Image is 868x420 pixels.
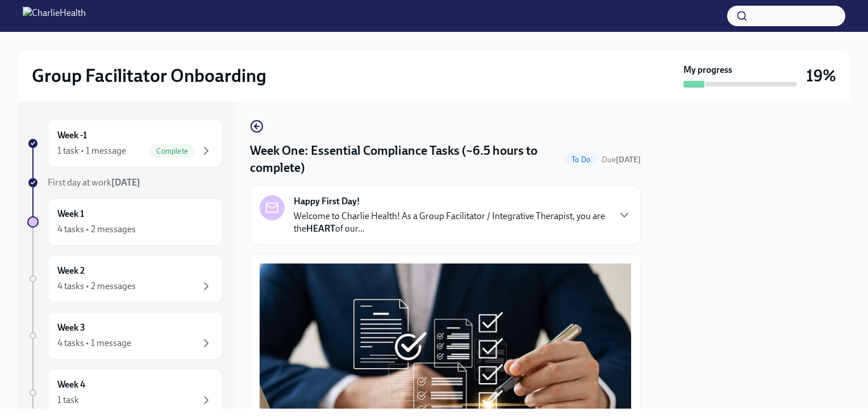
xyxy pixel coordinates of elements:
[616,155,641,164] strong: [DATE]
[27,120,223,167] a: Week -11 task • 1 messageComplete
[57,223,136,236] div: 4 tasks • 2 messages
[48,177,140,188] span: First day at work
[57,129,87,142] h6: Week -1
[27,255,223,303] a: Week 24 tasks • 2 messages
[57,322,85,334] h6: Week 3
[683,64,732,76] strong: My progress
[294,210,608,235] p: Welcome to Charlie Health! As a Group Facilitator / Integrative Therapist, you are the of our...
[27,369,223,417] a: Week 41 task
[602,154,641,165] span: September 29th, 2025 10:00
[806,65,836,86] h3: 19%
[23,7,86,25] img: CharlieHealth
[27,312,223,360] a: Week 34 tasks • 1 message
[602,155,641,164] span: Due
[149,147,195,155] span: Complete
[111,177,140,188] strong: [DATE]
[57,145,126,157] div: 1 task • 1 message
[294,195,360,208] strong: Happy First Day!
[57,280,136,293] div: 4 tasks • 2 messages
[57,394,79,406] div: 1 task
[57,337,131,349] div: 4 tasks • 1 message
[57,208,84,220] h6: Week 1
[306,223,335,234] strong: HEART
[27,198,223,246] a: Week 14 tasks • 2 messages
[57,265,85,277] h6: Week 2
[32,64,266,87] h2: Group Facilitator Onboarding
[250,142,560,176] h4: Week One: Essential Compliance Tasks (~6.5 hours to complete)
[565,155,597,164] span: To Do
[27,176,223,189] a: First day at work[DATE]
[57,378,85,391] h6: Week 4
